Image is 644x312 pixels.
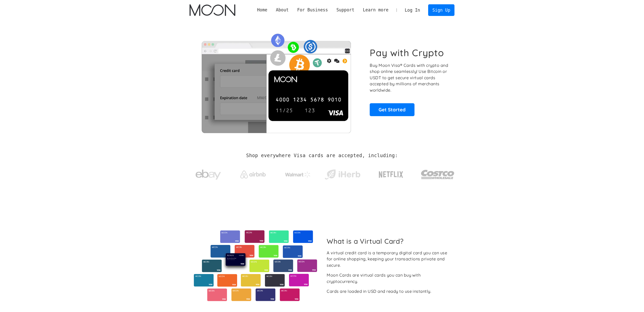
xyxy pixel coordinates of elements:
[421,160,455,186] a: Costco
[370,62,449,93] p: Buy Moon Visa® Cards with crypto and shop online seamlessly! Use Bitcoin or USDT to get secure vi...
[324,168,361,181] img: iHerb
[272,7,293,13] div: About
[370,103,414,116] a: Get Started
[336,7,354,13] div: Support
[285,172,310,178] img: Walmart
[246,153,398,158] h2: Shop everywhere Visa cards are accepted, including:
[190,4,235,16] a: home
[332,7,359,13] div: Support
[370,47,444,58] h1: Pay with Crypto
[196,167,221,183] img: ebay
[276,7,289,13] div: About
[324,163,361,184] a: iHerb
[190,162,227,185] a: ebay
[421,165,455,184] img: Costco
[401,5,424,16] a: Log In
[253,7,272,13] a: Home
[359,7,393,13] div: Learn more
[428,4,454,16] a: Sign Up
[378,168,404,181] img: Netflix
[363,7,388,13] div: Learn more
[234,165,272,181] a: Airbnb
[327,288,431,295] div: Cards are loaded in USD and ready to use instantly.
[293,7,332,13] div: For Business
[327,237,450,245] h2: What is a Virtual Card?
[240,171,266,178] img: Airbnb
[327,250,450,268] div: A virtual credit card is a temporary digital card you can use for online shopping, keeping your t...
[193,230,318,301] img: Virtual cards from Moon
[368,163,414,183] a: Netflix
[190,4,235,16] img: Moon Logo
[279,167,317,180] a: Walmart
[327,272,450,284] div: Moon Cards are virtual cards you can buy with cryptocurrency.
[190,30,363,133] img: Moon Cards let you spend your crypto anywhere Visa is accepted.
[297,7,328,13] div: For Business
